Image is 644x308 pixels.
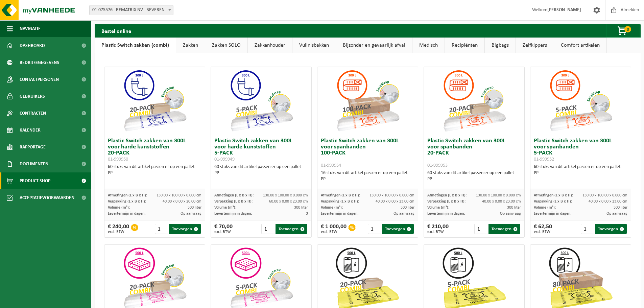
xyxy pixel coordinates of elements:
[427,170,521,182] div: 60 stuks van dit artikel passen er op een pallet
[321,170,414,182] div: 16 stuks van dit artikel passen er op een pallet
[321,230,347,234] span: excl. BTW
[534,199,572,204] span: Verpakking (L x B x H):
[121,67,189,135] img: 01-999950
[20,122,41,139] span: Kalender
[20,156,48,172] span: Documenten
[20,71,59,88] span: Contactpersonen
[582,193,627,197] span: 130.00 x 100.00 x 0.000 cm
[534,164,627,176] div: 60 stuks van dit artikel passen er op een pallet
[261,224,275,234] input: 1
[336,38,412,53] a: Bijzonder en gevaarlijk afval
[294,206,308,210] span: 300 liter
[321,212,358,216] span: Levertermijn in dagen:
[306,212,308,216] span: 3
[534,138,627,162] h3: Plastic Switch zakken van 300L voor spanbanden 5-PACK
[20,139,46,156] span: Rapportage
[108,230,129,234] span: excl. BTW
[321,163,341,168] span: 01-999954
[269,199,308,204] span: 60.00 x 0.00 x 23.00 cm
[547,7,581,13] strong: [PERSON_NAME]
[427,212,465,216] span: Levertermijn in dagen:
[534,157,554,162] span: 01-999952
[214,206,236,210] span: Volume (m³):
[534,224,552,234] div: € 62,50
[20,54,59,71] span: Bedrijfsgegevens
[214,138,308,162] h3: Plastic Switch zakken van 300L voor harde kunststoffen 5-PACK
[95,38,176,53] a: Plastic Switch zakken (combi)
[500,212,521,216] span: Op aanvraag
[176,38,205,53] a: Zakken
[440,67,508,135] img: 01-999953
[427,206,449,210] span: Volume (m³):
[507,206,521,210] span: 300 liter
[474,224,488,234] input: 1
[20,172,50,189] span: Product Shop
[376,199,414,204] span: 40.00 x 0.00 x 23.00 cm
[476,193,521,197] span: 130.00 x 100.00 x 0.000 cm
[369,193,414,197] span: 130.00 x 100.00 x 0.000 cm
[488,224,520,234] button: Toevoegen
[214,164,308,176] div: 60 stuks van dit artikel passen er op een pallet
[516,38,554,53] a: Zelfkippers
[108,170,201,176] div: PP
[108,164,201,176] div: 60 stuks van dit artikel passen er op een pallet
[547,67,615,135] img: 01-999952
[89,5,173,15] span: 01-075576 - BEMATRIX NV - BEVEREN
[248,38,292,53] a: Zakkenhouder
[368,224,382,234] input: 1
[214,170,308,176] div: PP
[427,230,449,234] span: excl. BTW
[427,224,449,234] div: € 210,00
[554,38,606,53] a: Comfort artikelen
[188,206,201,210] span: 300 liter
[108,193,147,197] span: Afmetingen (L x B x H):
[276,224,307,234] button: Toevoegen
[581,224,595,234] input: 1
[20,88,45,105] span: Gebruikers
[157,193,201,197] span: 130.00 x 100.00 x 0.000 cm
[95,24,138,37] h2: Bestel online
[263,193,308,197] span: 130.00 x 100.00 x 0.000 cm
[214,199,253,204] span: Verpakking (L x B x H):
[108,212,145,216] span: Levertermijn in dagen:
[214,224,233,234] div: € 70,00
[321,193,360,197] span: Afmetingen (L x B x H):
[108,157,128,162] span: 01-999950
[534,170,627,176] div: PP
[20,105,46,122] span: Contracten
[321,199,359,204] span: Verpakking (L x B x H):
[108,199,146,204] span: Verpakking (L x B x H):
[334,67,402,135] img: 01-999954
[228,67,295,135] img: 01-999949
[401,206,414,210] span: 300 liter
[321,138,414,168] h3: Plastic Switch zakken van 300L voor spanbanden 100-PACK
[482,199,521,204] span: 40.00 x 0.00 x 23.00 cm
[595,224,627,234] button: Toevoegen
[382,224,414,234] button: Toevoegen
[321,206,343,210] span: Volume (m³):
[445,38,484,53] a: Recipiënten
[534,206,556,210] span: Volume (m³):
[606,24,640,38] button: 0
[20,20,41,37] span: Navigatie
[427,199,466,204] span: Verpakking (L x B x H):
[181,212,201,216] span: Op aanvraag
[292,38,336,53] a: Vuilnisbakken
[534,193,573,197] span: Afmetingen (L x B x H):
[155,224,169,234] input: 1
[589,199,627,204] span: 40.00 x 0.00 x 23.00 cm
[163,199,201,204] span: 40.00 x 0.00 x 20.00 cm
[393,212,414,216] span: Op aanvraag
[169,224,201,234] button: Toevoegen
[214,193,254,197] span: Afmetingen (L x B x H):
[427,176,521,182] div: PP
[485,38,516,53] a: Bigbags
[624,26,631,32] span: 0
[20,37,45,54] span: Dashboard
[427,163,448,168] span: 01-999953
[534,230,552,234] span: excl. BTW
[321,224,347,234] div: € 1 000,00
[214,230,233,234] span: excl. BTW
[20,189,74,206] span: Acceptatievoorwaarden
[606,212,627,216] span: Op aanvraag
